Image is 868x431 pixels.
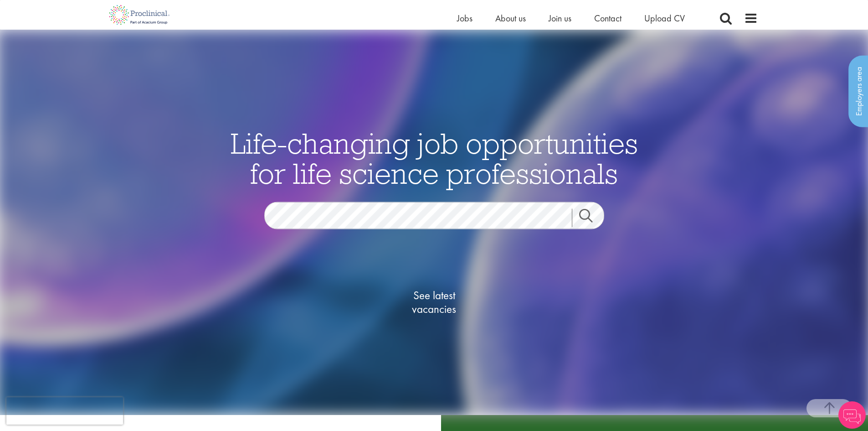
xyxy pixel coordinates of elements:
a: About us [495,12,526,24]
span: See latest vacancies [389,288,480,316]
iframe: reCAPTCHA [6,397,123,425]
a: Upload CV [644,12,685,24]
span: Life-changing job opportunities for life science professionals [231,125,638,191]
a: Contact [594,12,621,24]
a: See latestvacancies [389,252,480,352]
a: Jobs [457,12,473,24]
a: Job search submit button [572,208,611,227]
img: Chatbot [838,401,866,429]
a: Join us [549,12,571,24]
